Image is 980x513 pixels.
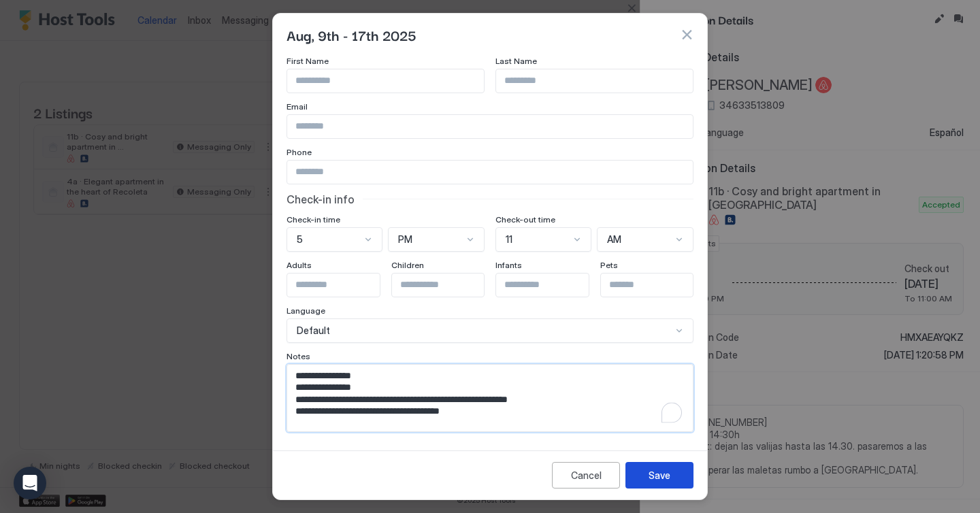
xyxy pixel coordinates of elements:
input: Input Field [496,69,693,93]
input: Input Field [287,274,399,297]
span: Check-in info [287,193,355,206]
input: Input Field [496,274,608,297]
button: Cancel [552,462,620,489]
span: Language [287,305,325,316]
input: Input Field [287,115,693,138]
span: Pets [600,260,618,270]
span: Notes [287,351,310,361]
span: Check-in time [287,214,340,225]
span: Check-out time [495,214,555,225]
span: Infants [495,260,522,270]
div: Open Intercom Messenger [14,467,46,499]
textarea: To enrich screen reader interactions, please activate Accessibility in Grammarly extension settings [287,365,693,431]
span: First Name [287,56,329,66]
div: Save [649,468,670,482]
span: 11 [506,233,512,246]
span: Aug, 9th - 17th 2025 [287,24,416,45]
span: Last Name [495,56,537,66]
span: PM [398,233,412,246]
input: Input Field [287,161,693,184]
span: Children [391,260,424,270]
span: 5 [297,233,303,246]
button: Save [625,462,693,489]
span: Email [287,101,308,112]
span: Phone [287,147,312,157]
input: Input Field [287,69,484,93]
input: Input Field [392,274,504,297]
span: AM [607,233,621,246]
span: Adults [287,260,312,270]
input: Input Field [601,274,713,297]
div: Cancel [571,468,602,482]
span: Default [297,325,330,337]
